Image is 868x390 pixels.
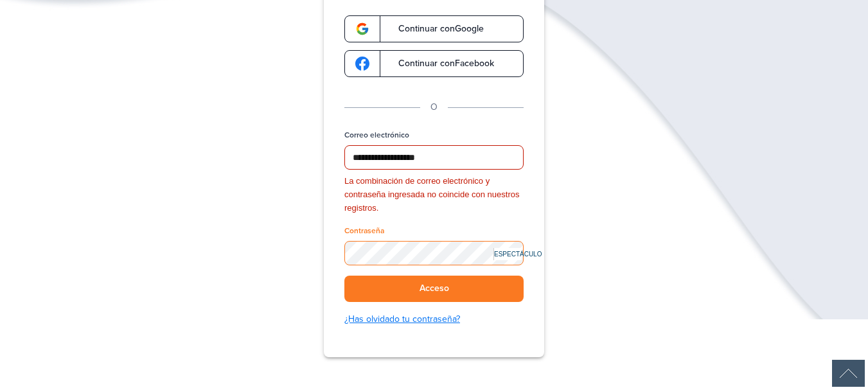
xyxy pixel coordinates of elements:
a: logotipo de GoogleContinuar conGoogle [344,15,524,42]
button: Acceso [344,276,524,302]
font: Continuar con [398,58,455,69]
font: Contraseña [344,226,384,235]
a: logotipo de GoogleContinuar conFacebook [344,50,524,77]
a: ¿Has olvidado tu contraseña? [344,312,524,326]
font: Google [455,23,484,34]
img: logotipo de Google [355,22,369,36]
img: logotipo de Google [355,57,369,71]
font: ¿Has olvidado tu contraseña? [344,314,460,324]
font: Facebook [455,58,494,69]
input: Correo electrónico [344,145,524,170]
font: Correo electrónico [344,130,409,139]
font: Acceso [420,283,449,294]
font: ESPECTÁCULO [494,251,542,258]
input: Contraseña [344,241,524,265]
font: O [430,102,438,112]
img: Volver arriba [832,360,865,387]
font: Continuar con [398,23,455,34]
div: Desplazarse hacia atrás hasta la parte superior [832,360,865,387]
font: La combinación de correo electrónico y contraseña ingresada no coincide con nuestros registros. [344,176,519,213]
